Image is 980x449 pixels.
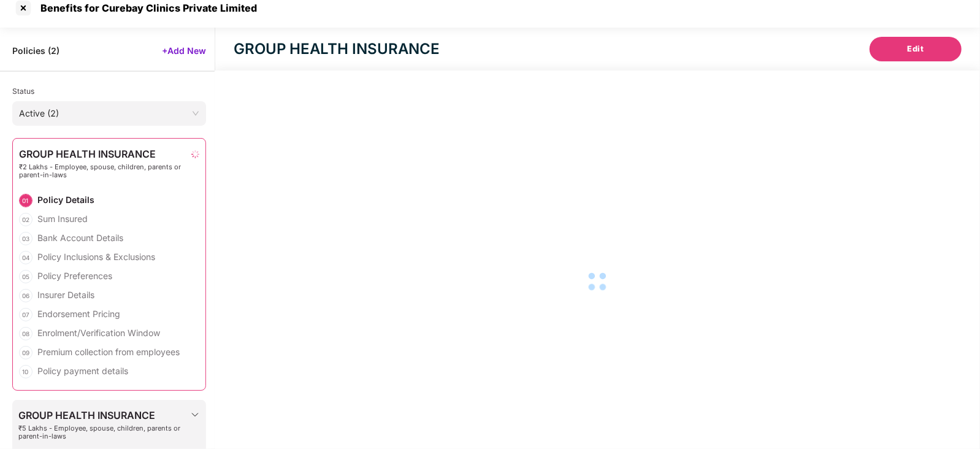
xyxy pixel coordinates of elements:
[19,213,33,226] div: 02
[19,232,33,245] div: 03
[908,43,924,55] span: Edit
[37,289,94,301] div: Insurer Details
[19,365,33,378] div: 10
[870,37,962,61] button: Edit
[19,148,191,159] span: GROUP HEALTH INSURANCE
[19,194,33,207] div: 01
[37,232,123,244] div: Bank Account Details
[19,327,33,340] div: 08
[19,289,33,302] div: 06
[19,270,33,283] div: 05
[33,2,257,14] div: Benefits for Curebay Clinics Private Limited
[19,308,33,321] div: 07
[37,327,160,339] div: Enrolment/Verification Window
[19,251,33,264] div: 04
[37,270,112,282] div: Policy Preferences
[37,308,120,320] div: Endorsement Pricing
[234,38,440,60] div: GROUP HEALTH INSURANCE
[37,346,180,358] div: Premium collection from employees
[12,86,34,96] span: Status
[19,163,191,179] span: ₹2 Lakhs - Employee, spouse, children, parents or parent-in-laws
[37,213,88,224] div: Sum Insured
[162,45,206,56] span: +Add New
[18,410,190,421] span: GROUP HEALTH INSURANCE
[37,365,128,377] div: Policy payment details
[18,424,190,440] span: ₹5 Lakhs - Employee, spouse, children, parents or parent-in-laws
[37,251,155,263] div: Policy Inclusions & Exclusions
[19,104,199,123] span: Active (2)
[37,194,94,205] div: Policy Details
[190,410,200,420] img: svg+xml;base64,PHN2ZyBpZD0iRHJvcGRvd24tMzJ4MzIiIHhtbG5zPSJodHRwOi8vd3d3LnczLm9yZy8yMDAwL3N2ZyIgd2...
[12,45,59,56] span: Policies ( 2 )
[19,346,33,359] div: 09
